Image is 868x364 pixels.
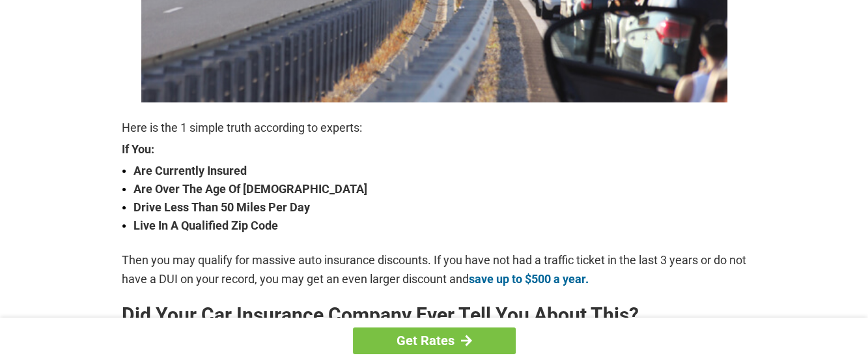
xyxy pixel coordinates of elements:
strong: Are Over The Age Of [DEMOGRAPHIC_DATA] [133,180,747,198]
p: Then you may qualify for massive auto insurance discounts. If you have not had a traffic ticket i... [122,251,747,288]
strong: Live In A Qualified Zip Code [133,217,747,235]
strong: If You: [122,144,747,155]
strong: Are Currently Insured [133,162,747,180]
strong: Drive Less Than 50 Miles Per Day [133,198,747,217]
a: save up to $500 a year. [469,272,589,286]
h2: Did Your Car Insurance Company Ever Tell You About This? [122,305,747,326]
p: Here is the 1 simple truth according to experts: [122,119,747,137]
a: Get Rates [353,327,516,354]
